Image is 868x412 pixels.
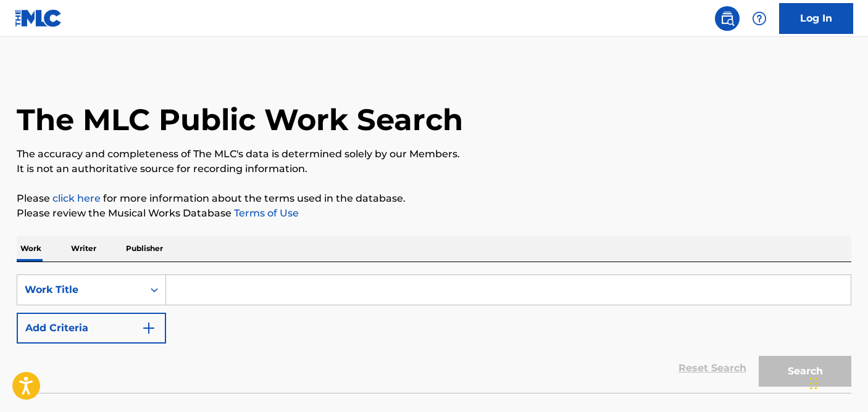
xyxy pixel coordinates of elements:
[17,162,851,176] p: It is not an authoritative source for recording information.
[17,206,851,221] p: Please review the Musical Works Database
[141,321,156,336] img: 9d2ae6d4665cec9f34b9.svg
[17,191,851,206] p: Please for more information about the terms used in the database.
[52,192,101,204] a: click here
[720,11,735,26] img: search
[67,236,100,262] p: Writer
[17,313,166,344] button: Add Criteria
[715,6,740,31] a: Public Search
[25,282,136,297] div: Work Title
[122,236,167,262] p: Publisher
[17,147,851,162] p: The accuracy and completeness of The MLC's data is determined solely by our Members.
[806,353,868,412] iframe: Chat Widget
[17,101,463,138] h1: The MLC Public Work Search
[15,9,62,27] img: MLC Logo
[17,236,45,262] p: Work
[232,207,299,219] a: Terms of Use
[747,6,772,31] div: Help
[810,365,817,402] div: Drag
[752,11,767,26] img: help
[779,3,853,34] a: Log In
[17,274,851,393] form: Search Form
